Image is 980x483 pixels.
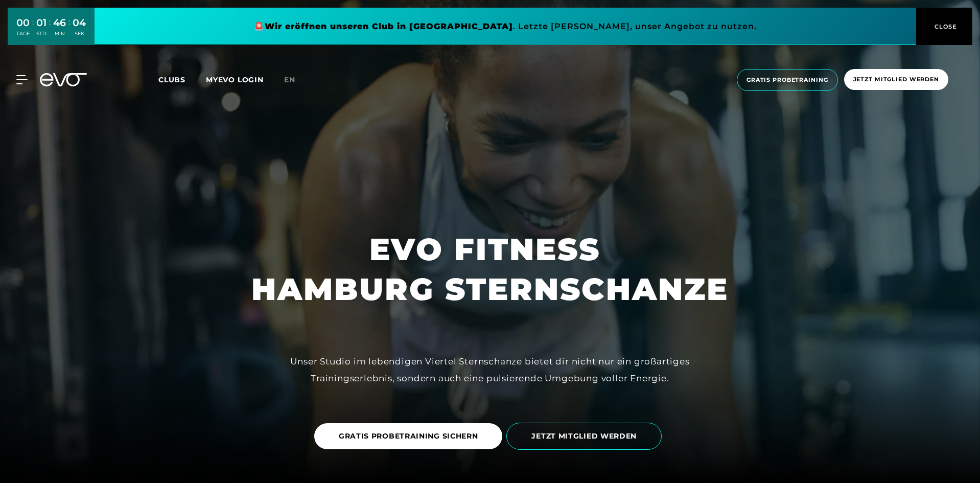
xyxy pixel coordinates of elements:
a: en [284,74,308,86]
div: STD [36,30,46,37]
a: GRATIS PROBETRAINING SICHERN [314,416,507,457]
a: MYEVO LOGIN [206,75,264,84]
div: : [49,16,51,43]
div: 00 [16,15,30,30]
a: Gratis Probetraining [734,69,841,91]
div: TAGE [16,30,30,37]
a: JETZT MITGLIED WERDEN [506,415,666,457]
span: GRATIS PROBETRAINING SICHERN [339,431,478,442]
span: Clubs [158,75,185,84]
span: en [284,75,295,84]
div: : [68,16,70,43]
button: CLOSE [916,8,972,45]
a: Clubs [158,75,206,84]
div: : [32,16,34,43]
a: Jetzt Mitglied werden [841,69,951,91]
span: Gratis Probetraining [746,76,828,84]
div: MIN [53,30,66,37]
div: 01 [36,15,46,30]
span: CLOSE [932,22,957,31]
div: 04 [73,15,86,30]
div: Unser Studio im lebendigen Viertel Sternschanze bietet dir nicht nur ein großartiges Trainingserl... [260,353,720,386]
h1: EVO FITNESS HAMBURG STERNSCHANZE [251,229,729,309]
span: JETZT MITGLIED WERDEN [531,431,637,442]
div: 46 [53,15,66,30]
span: Jetzt Mitglied werden [853,75,939,84]
div: SEK [73,30,86,37]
